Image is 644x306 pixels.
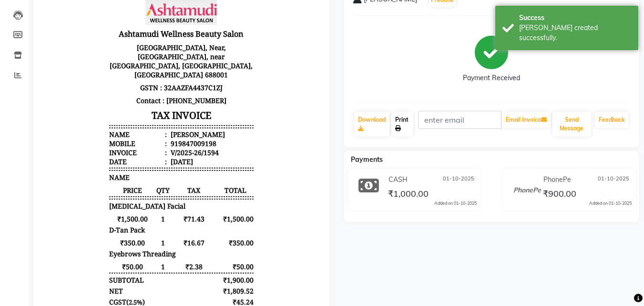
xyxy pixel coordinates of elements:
span: PRICE [66,193,112,202]
span: ₹50.00 [66,270,112,279]
div: Date [66,165,124,174]
span: ₹71.43 [128,222,174,231]
span: 1 [112,246,128,255]
div: [PERSON_NAME] [126,137,182,147]
span: ₹1,500.00 [66,222,112,231]
span: ₹50.00 [174,270,210,279]
span: ₹350.00 [66,246,112,255]
span: 01-10-2025 [598,175,629,185]
span: PhonePe [543,175,571,185]
span: NAME [66,180,87,190]
div: Payment Received [463,73,520,83]
div: Added on 01-10-2025 [434,200,477,207]
span: ₹2.38 [128,270,174,279]
p: Contact : [PHONE_NUMBER] [66,102,210,115]
a: Feedback [595,112,629,128]
span: [MEDICAL_DATA] Facial [66,209,143,218]
div: 919847009198 [126,147,174,156]
a: Print [391,112,413,137]
span: D-Tan Pack [66,233,102,242]
span: 01-10-2025 [443,175,474,185]
span: ₹900.00 [543,188,576,201]
div: NET [66,294,80,303]
div: ₹1,809.52 [173,294,211,303]
div: Name [66,137,124,147]
div: Mobile [66,147,124,156]
button: Email Invoice [502,112,551,128]
div: Added on 01-10-2025 [589,200,632,207]
div: Bill created successfully. [519,23,631,43]
span: : [122,165,124,174]
span: ₹16.67 [128,246,174,255]
span: ₹350.00 [174,246,210,255]
span: TAX [128,193,174,202]
span: 1 [112,222,128,231]
p: GSTN : 32AAZFA4437C1ZJ [66,89,210,102]
span: ₹1,500.00 [174,222,210,231]
span: QTY [112,193,128,202]
input: enter email [418,111,501,129]
div: ₹1,900.00 [173,283,211,292]
span: Payments [351,155,383,164]
div: SUBTOTAL [66,283,101,292]
h3: TAX INVOICE [66,115,210,131]
div: [DATE] [126,165,150,174]
div: V/2025-26/1594 [126,156,176,165]
span: 1 [112,270,128,279]
p: [GEOGRAPHIC_DATA], Near, [GEOGRAPHIC_DATA], near [GEOGRAPHIC_DATA], [GEOGRAPHIC_DATA], [GEOGRAPHI... [66,49,210,89]
h3: Ashtamudi Wellness Beauty Salon [66,34,210,49]
a: Download [354,112,389,137]
img: file_1689396480192.jpeg [102,8,174,32]
span: : [122,156,124,165]
button: Send Message [552,112,591,137]
span: TOTAL [174,193,210,202]
span: Eyebrows Threading [66,257,133,266]
span: CASH [388,175,408,185]
span: : [122,137,124,147]
span: ₹1,000.00 [388,188,429,201]
div: Invoice [66,156,124,165]
div: Success [519,13,631,23]
span: : [122,147,124,156]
